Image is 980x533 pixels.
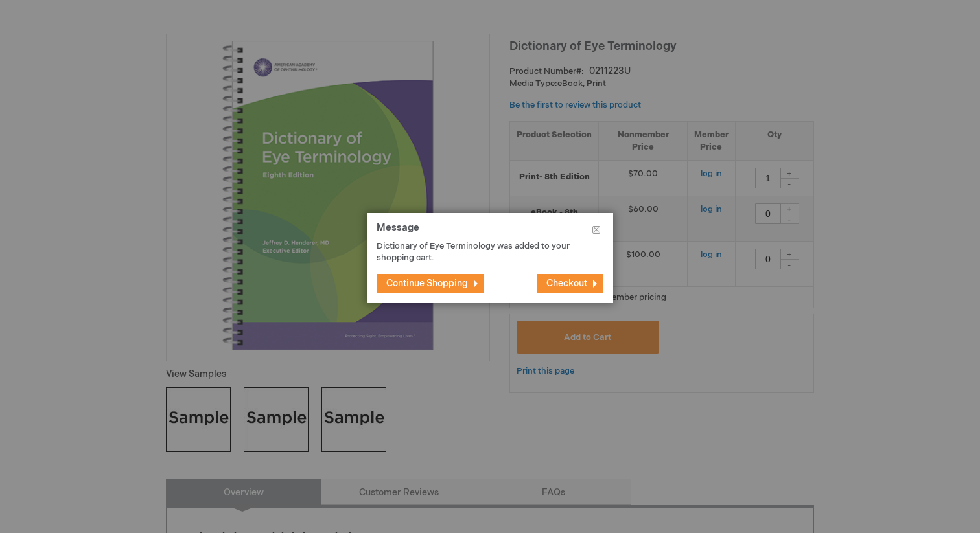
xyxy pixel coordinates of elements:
button: Continue Shopping [377,274,484,293]
h1: Message [377,223,603,240]
span: Continue Shopping [386,278,468,289]
span: Checkout [546,278,587,289]
button: Checkout [537,274,603,293]
p: Dictionary of Eye Terminology was added to your shopping cart. [377,240,584,264]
